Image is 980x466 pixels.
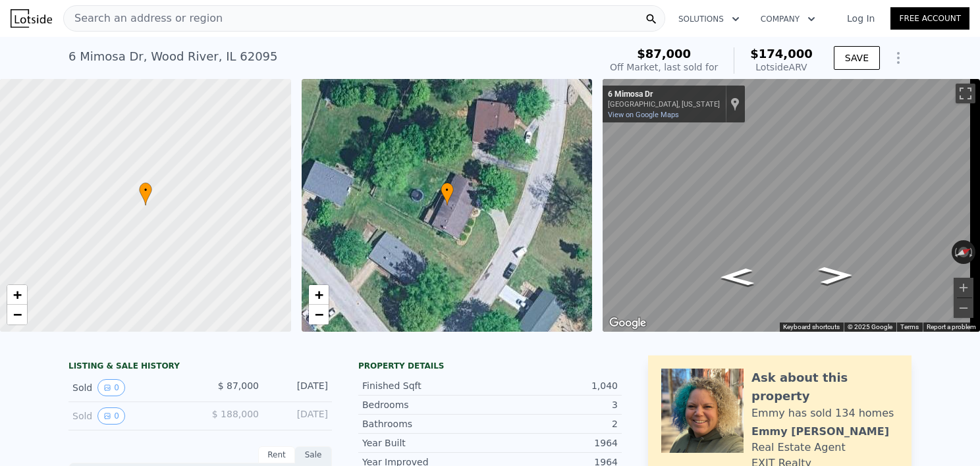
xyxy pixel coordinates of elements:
[64,11,223,26] span: Search an address or region
[603,79,980,332] div: Street View
[258,446,295,463] div: Rent
[7,305,27,324] a: Zoom out
[954,278,973,298] button: Zoom in
[490,436,618,450] div: 1964
[834,46,880,70] button: SAVE
[900,323,919,330] a: Terms (opens in new tab)
[750,47,813,61] span: $174,000
[218,380,259,391] span: $ 87,000
[730,97,740,111] a: Show location on map
[637,47,691,61] span: $87,000
[608,111,679,119] a: View on Google Maps
[68,47,278,66] div: 6 Mimosa Dr , Wood River , IL 62095
[97,379,125,396] button: View historical data
[751,405,894,421] div: Emmy has sold 134 homes
[490,379,618,392] div: 1,040
[603,79,980,332] div: Map
[751,424,889,440] div: Emmy [PERSON_NAME]
[295,446,332,463] div: Sale
[890,7,969,30] a: Free Account
[97,407,125,425] button: View historical data
[362,398,490,411] div: Bedrooms
[309,305,329,324] a: Zoom out
[358,361,622,371] div: Property details
[608,100,720,109] div: [GEOGRAPHIC_DATA], [US_STATE]
[314,286,323,303] span: +
[610,61,718,74] div: Off Market, last sold for
[804,263,868,289] path: Go North, Mimosa Dr
[441,182,454,205] div: •
[490,417,618,430] div: 2
[668,7,750,31] button: Solutions
[11,9,52,28] img: Lotside
[309,285,329,305] a: Zoom in
[750,7,826,31] button: Company
[13,306,22,323] span: −
[952,240,959,264] button: Rotate counterclockwise
[314,306,323,323] span: −
[751,369,898,405] div: Ask about this property
[72,379,190,396] div: Sold
[362,379,490,392] div: Finished Sqft
[831,12,890,25] a: Log In
[441,184,454,196] span: •
[7,285,27,305] a: Zoom in
[951,243,977,262] button: Reset the view
[606,315,649,332] a: Open this area in Google Maps (opens a new window)
[139,182,152,205] div: •
[269,407,328,425] div: [DATE]
[956,84,975,103] button: Toggle fullscreen view
[706,264,769,290] path: Go Southwest, Mimosa Dr
[969,240,976,264] button: Rotate clockwise
[750,61,813,74] div: Lotside ARV
[72,407,190,425] div: Sold
[13,286,22,303] span: +
[751,440,846,455] div: Real Estate Agent
[954,298,973,318] button: Zoom out
[606,315,649,332] img: Google
[927,323,976,330] a: Report a problem
[490,398,618,411] div: 3
[608,90,720,100] div: 6 Mimosa Dr
[848,323,892,330] span: © 2025 Google
[212,409,259,419] span: $ 188,000
[269,379,328,396] div: [DATE]
[783,323,840,332] button: Keyboard shortcuts
[362,417,490,430] div: Bathrooms
[68,361,332,374] div: LISTING & SALE HISTORY
[139,184,152,196] span: •
[885,45,912,71] button: Show Options
[362,436,490,450] div: Year Built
